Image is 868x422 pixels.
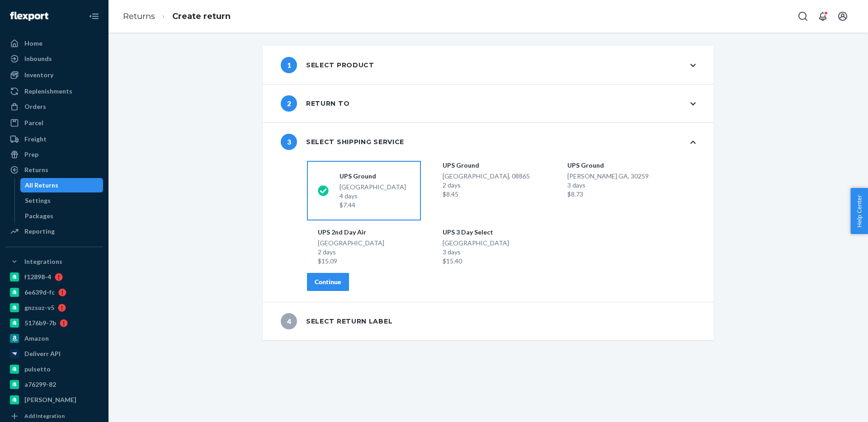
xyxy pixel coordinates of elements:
[25,181,58,190] div: All Returns
[24,412,65,420] div: Add Integration
[123,11,155,21] a: Returns
[5,224,103,239] a: Reporting
[24,102,46,111] div: Orders
[24,349,61,358] div: Deliverr API
[5,316,103,330] a: 5176b9-7b
[24,70,53,80] div: Inventory
[307,273,349,291] button: Continue
[5,285,103,300] a: 6e639d-fc
[318,257,421,266] div: $15.09
[5,411,103,422] a: Add Integration
[443,190,546,199] div: $8.45
[814,7,832,25] button: Open notifications
[116,3,238,30] ol: breadcrumbs
[5,68,103,82] a: Inventory
[24,150,38,159] div: Prep
[5,99,103,114] a: Orders
[5,116,103,130] a: Parcel
[5,362,103,376] a: pulsetto
[24,135,47,144] div: Freight
[340,201,406,210] div: $7.44
[24,395,76,404] div: [PERSON_NAME]
[5,52,103,66] a: Inbounds
[24,334,49,343] div: Amazon
[281,313,392,329] div: Select return label
[5,84,103,98] a: Replenishments
[24,227,55,236] div: Reporting
[24,39,42,48] div: Home
[567,190,670,199] div: $8.73
[24,118,43,127] div: Parcel
[20,178,104,192] a: All Returns
[5,147,103,162] a: Prep
[10,12,48,21] img: Flexport logo
[5,377,103,392] a: a76299-82
[5,270,103,284] a: f12898-4
[443,248,546,257] div: 3 days
[5,163,103,177] a: Returns
[5,331,103,346] a: Amazon
[24,303,54,312] div: gnzsuz-v5
[24,380,56,389] div: a76299-82
[25,211,53,220] div: Packages
[24,319,56,328] div: 5176b9-7b
[281,134,404,150] div: Select shipping service
[567,161,670,170] div: UPS Ground
[24,87,72,96] div: Replenishments
[281,57,297,73] span: 1
[281,313,297,329] span: 4
[340,172,406,181] div: UPS Ground
[25,196,51,205] div: Settings
[443,161,546,170] div: UPS Ground
[24,54,52,63] div: Inbounds
[5,347,103,361] a: Deliverr API
[443,257,546,266] div: $15.40
[281,95,297,112] span: 2
[172,11,231,21] a: Create return
[5,132,103,146] a: Freight
[794,7,812,25] button: Open Search Box
[281,57,374,73] div: Select product
[443,228,546,237] div: UPS 3 Day Select
[318,228,421,237] div: UPS 2nd Day Air
[567,181,670,190] div: 3 days
[318,239,421,266] div: [GEOGRAPHIC_DATA]
[24,257,62,266] div: Integrations
[5,36,103,51] a: Home
[5,393,103,407] a: [PERSON_NAME]
[20,193,104,208] a: Settings
[443,172,546,199] div: [GEOGRAPHIC_DATA], 08865
[20,209,104,223] a: Packages
[850,188,868,234] button: Help Center
[24,272,51,281] div: f12898-4
[340,192,406,201] div: 4 days
[443,239,546,266] div: [GEOGRAPHIC_DATA]
[567,172,670,199] div: [PERSON_NAME] GA, 30259
[281,134,297,150] span: 3
[24,165,48,174] div: Returns
[443,181,546,190] div: 2 days
[281,95,349,112] div: Return to
[5,300,103,315] a: gnzsuz-v5
[315,277,341,286] div: Continue
[834,7,852,25] button: Open account menu
[85,7,103,25] button: Close Navigation
[340,183,406,210] div: [GEOGRAPHIC_DATA]
[24,365,51,374] div: pulsetto
[24,288,55,297] div: 6e639d-fc
[318,248,421,257] div: 2 days
[5,254,103,269] button: Integrations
